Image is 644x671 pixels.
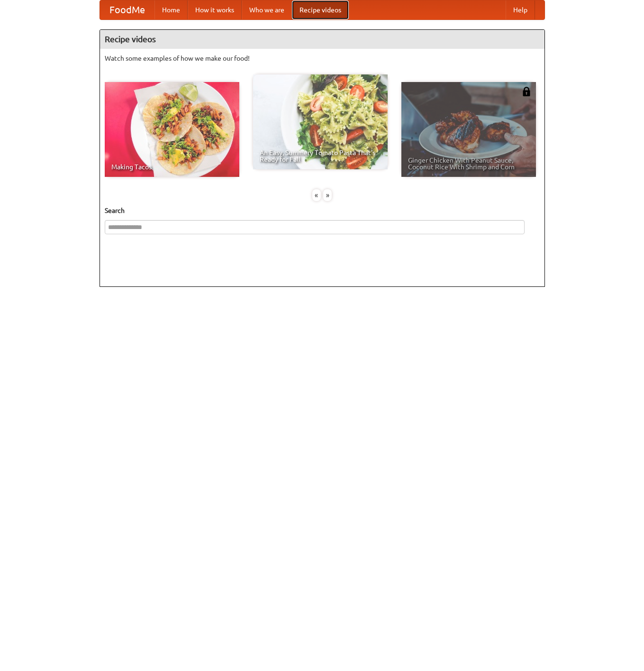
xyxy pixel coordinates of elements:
span: Making Tacos [111,164,233,170]
a: Home [154,0,188,19]
a: Help [506,0,535,19]
div: » [323,189,332,201]
p: Watch some examples of how we make our food! [105,54,540,63]
h4: Recipe videos [100,30,544,49]
a: FoodMe [100,0,154,19]
span: An Easy, Summery Tomato Pasta That's Ready for Fall [260,149,381,163]
a: Making Tacos [105,82,239,177]
div: « [312,189,321,201]
img: 483408.png [522,87,531,96]
a: Who we are [242,0,292,19]
a: An Easy, Summery Tomato Pasta That's Ready for Fall [253,74,388,169]
a: Recipe videos [292,0,349,19]
a: How it works [188,0,242,19]
h5: Search [105,206,540,215]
